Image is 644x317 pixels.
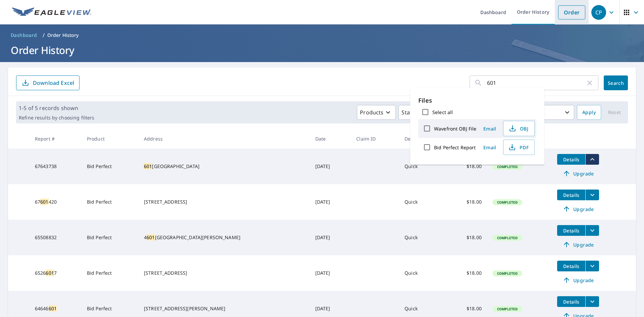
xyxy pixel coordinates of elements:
[8,43,636,57] h1: Order History
[446,220,487,255] td: $18.00
[561,192,581,198] span: Details
[310,129,351,149] th: Date
[585,154,599,165] button: filesDropdownBtn-67643738
[360,108,383,116] p: Products
[310,184,351,220] td: [DATE]
[561,169,595,177] span: Upgrade
[40,199,48,205] mark: 601
[557,204,599,214] a: Upgrade
[139,129,310,149] th: Address
[604,75,628,90] button: Search
[561,299,581,305] span: Details
[585,296,599,307] button: filesDropdownBtn-64646601
[144,305,305,312] div: [STREET_ADDRESS][PERSON_NAME]
[19,115,94,121] p: Refine results by choosing filters
[30,255,82,291] td: 6526 7
[11,32,37,39] span: Dashboard
[418,96,536,105] p: Files
[561,227,581,234] span: Details
[310,255,351,291] td: [DATE]
[557,190,585,200] button: detailsBtn-67601420
[310,220,351,255] td: [DATE]
[82,184,139,220] td: Bid Perfect
[561,241,595,249] span: Upgrade
[561,263,581,269] span: Details
[609,80,623,86] span: Search
[482,125,498,132] span: Email
[482,144,498,151] span: Email
[33,79,74,87] p: Download Excel
[399,255,446,291] td: Quick
[493,271,522,276] span: Completed
[30,149,82,184] td: 67643738
[30,184,82,220] td: 67 420
[82,255,139,291] td: Bid Perfect
[82,129,139,149] th: Product
[561,205,595,213] span: Upgrade
[557,239,599,250] a: Upgrade
[557,261,585,271] button: detailsBtn-65266017
[399,220,446,255] td: Quick
[493,235,522,240] span: Completed
[591,5,606,20] div: CP
[398,105,430,120] button: Status
[582,108,596,117] span: Apply
[557,225,585,236] button: detailsBtn-65508832
[399,129,446,149] th: Delivery
[47,32,79,39] p: Order History
[557,168,599,179] a: Upgrade
[446,149,487,184] td: $18.00
[585,190,599,200] button: filesDropdownBtn-67601420
[479,142,500,153] button: Email
[12,7,91,17] img: EV Logo
[144,234,305,241] div: 4 [GEOGRAPHIC_DATA][PERSON_NAME]
[82,220,139,255] td: Bid Perfect
[557,275,599,285] a: Upgrade
[557,154,585,165] button: detailsBtn-67643738
[49,305,57,312] mark: 601
[8,30,40,41] a: Dashboard
[399,149,446,184] td: Quick
[561,276,595,284] span: Upgrade
[507,124,529,133] span: OBJ
[446,184,487,220] td: $18.00
[144,163,305,170] div: [GEOGRAPHIC_DATA]
[399,184,446,220] td: Quick
[19,104,94,112] p: 1-5 of 5 records shown
[144,199,305,205] div: [STREET_ADDRESS]
[479,123,500,134] button: Email
[507,143,529,151] span: PDF
[434,125,476,132] label: Wavefront OBJ File
[30,129,82,149] th: Report #
[82,149,139,184] td: Bid Perfect
[493,200,522,205] span: Completed
[493,164,522,169] span: Completed
[8,30,636,41] nav: breadcrumb
[487,73,586,92] input: Address, Report #, Claim ID, etc.
[401,108,418,116] p: Status
[446,255,487,291] td: $18.00
[434,144,476,151] label: Bid Perfect Report
[144,163,152,169] mark: 601
[585,225,599,236] button: filesDropdownBtn-65508832
[147,234,155,241] mark: 601
[561,156,581,163] span: Details
[432,109,453,115] label: Select all
[357,105,396,120] button: Products
[310,149,351,184] td: [DATE]
[351,129,399,149] th: Claim ID
[43,31,45,39] li: /
[30,220,82,255] td: 65508832
[493,307,522,311] span: Completed
[503,140,535,155] button: PDF
[577,105,601,120] button: Apply
[558,5,585,19] a: Order
[46,270,54,276] mark: 601
[144,270,305,276] div: [STREET_ADDRESS]
[557,296,585,307] button: detailsBtn-64646601
[585,261,599,271] button: filesDropdownBtn-65266017
[16,75,79,90] button: Download Excel
[503,121,535,136] button: OBJ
